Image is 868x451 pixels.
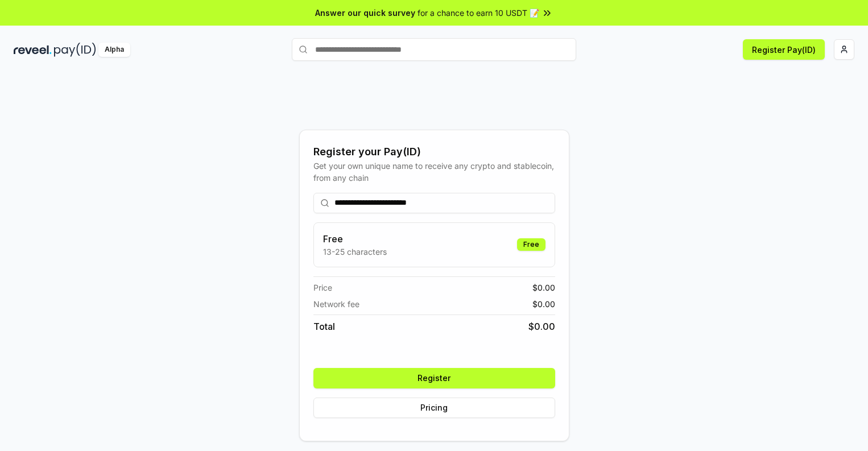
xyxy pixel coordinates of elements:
[743,39,825,60] button: Register Pay(ID)
[323,246,387,258] p: 13-25 characters
[313,160,555,184] div: Get your own unique name to receive any crypto and stablecoin, from any chain
[14,43,52,57] img: reveel_dark
[323,232,387,246] h3: Free
[532,282,555,293] span: $ 0.00
[313,398,555,418] button: Pricing
[98,43,130,57] div: Alpha
[54,43,96,57] img: pay_id
[315,7,415,19] span: Answer our quick survey
[517,238,545,251] div: Free
[528,320,555,333] span: $ 0.00
[418,7,539,19] span: for a chance to earn 10 USDT 📝
[313,144,555,160] div: Register your Pay(ID)
[532,298,555,310] span: $ 0.00
[313,320,335,333] span: Total
[313,298,359,310] span: Network fee
[313,282,332,293] span: Price
[313,368,555,388] button: Register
